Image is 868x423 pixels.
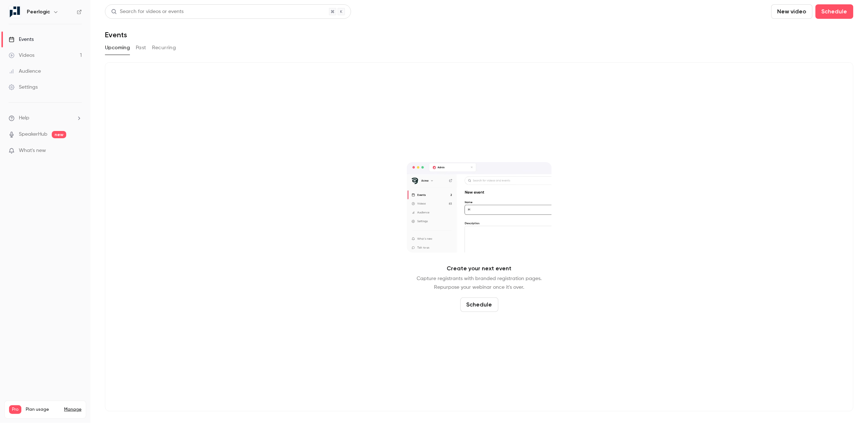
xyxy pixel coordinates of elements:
[105,30,127,39] h1: Events
[9,36,34,43] div: Events
[111,8,184,16] div: Search for videos or events
[9,52,34,59] div: Videos
[136,42,146,54] button: Past
[9,114,82,122] li: help-dropdown-opener
[9,68,41,75] div: Audience
[417,274,542,292] p: Capture registrants with branded registration pages. Repurpose your webinar once it's over.
[771,4,813,19] button: New video
[9,405,21,414] span: Pro
[27,8,50,16] h6: Peerlogic
[152,42,176,54] button: Recurring
[460,297,498,312] button: Schedule
[9,84,38,91] div: Settings
[64,407,81,413] a: Manage
[105,42,130,54] button: Upcoming
[19,131,47,138] a: SpeakerHub
[19,114,29,122] span: Help
[816,4,854,19] button: Schedule
[19,147,46,155] span: What's new
[26,407,60,413] span: Plan usage
[9,6,21,18] img: Peerlogic
[52,131,66,138] span: new
[447,264,512,273] p: Create your next event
